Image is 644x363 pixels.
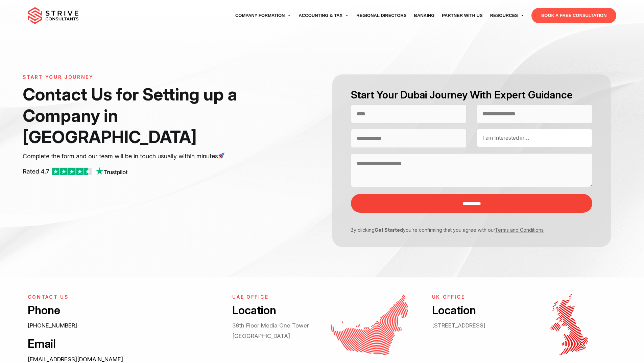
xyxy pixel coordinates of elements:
[23,151,280,161] p: Complete the form and our team will be in touch usually within minutes
[432,294,517,300] h6: UK Office
[28,7,78,24] img: main-logo.svg
[550,294,588,355] img: Get in touch
[322,74,621,247] form: Contact form
[432,320,517,331] p: [STREET_ADDRESS]
[375,227,403,233] strong: Get Started
[486,6,528,25] a: Resources
[28,356,123,363] a: [EMAIL_ADDRESS][DOMAIN_NAME]
[410,6,438,25] a: Banking
[531,8,616,23] a: BOOK A FREE CONSULTATION
[28,294,217,300] h6: CONTACT US
[28,322,77,329] a: [PHONE_NUMBER]
[23,84,280,148] h1: Contact Us for Setting up a Company in [GEOGRAPHIC_DATA]
[232,6,295,25] a: Company Formation
[495,227,544,233] a: Terms and Conditions
[331,294,408,355] img: Get in touch
[353,6,410,25] a: Regional Directors
[438,6,486,25] a: Partner with Us
[218,153,224,159] img: 🚀
[232,294,317,300] h6: UAE OFFICE
[232,303,317,318] h3: Location
[28,336,217,351] h3: Email
[23,74,280,80] h6: START YOUR JOURNEY
[482,134,529,141] span: I am Interested in…
[351,88,592,102] h2: Start Your Dubai Journey With Expert Guidance
[295,6,353,25] a: Accounting & Tax
[432,303,517,318] h3: Location
[232,320,317,341] p: 38th Floor Media One Tower [GEOGRAPHIC_DATA]
[346,226,587,233] p: By clicking you’re confirming that you agree with our .
[28,303,217,318] h3: Phone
